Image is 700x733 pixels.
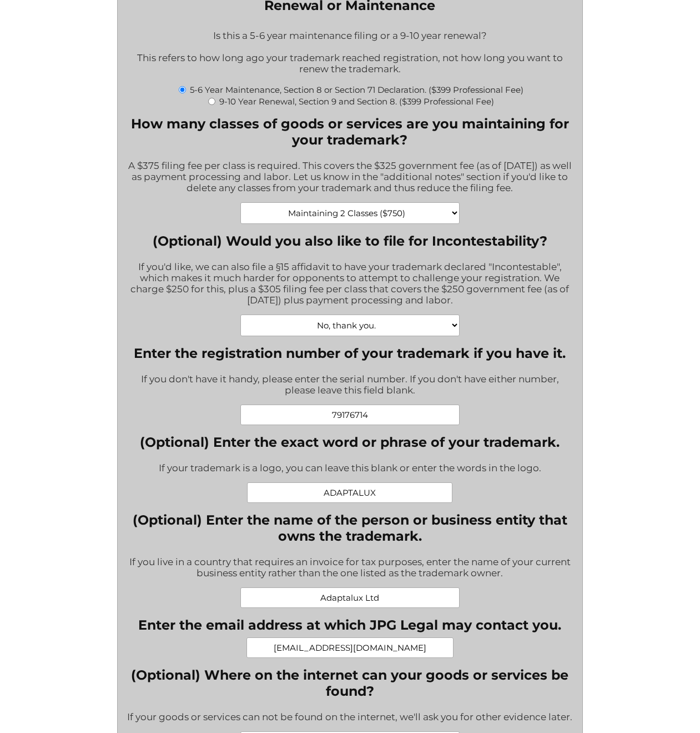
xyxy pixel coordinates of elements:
[219,96,494,107] label: 9-10 Year Renewal, Section 9 and Section 8. ($399 Professional Fee)
[126,233,575,249] label: (Optional) Would you also like to file for Incontestability?
[126,667,575,699] label: (Optional) Where on the internet can your goods or services be found?
[140,455,560,482] div: If your trademark is a logo, you can leave this blank or enter the words in the logo.
[126,512,575,544] label: (Optional) Enter the name of the person or business entity that owns the trademark.
[126,116,575,148] label: How many classes of goods or services are you maintaining for your trademark?
[126,23,575,83] div: Is this a 5-6 year maintenance filing or a 9-10 year renewal? This refers to how long ago your tr...
[126,153,575,202] div: A $375 filing fee per class is required. This covers the $325 government fee (as of [DATE]) as we...
[126,704,575,731] div: If your goods or services can not be found on the internet, we'll ask you for other evidence later.
[126,254,575,315] div: If you'd like, we can also file a §15 affidavit to have your trademark declared "Incontestable", ...
[140,434,560,450] label: (Optional) Enter the exact word or phrase of your trademark.
[138,617,561,633] label: Enter the email address at which JPG Legal may contact you.
[190,84,523,95] label: 5-6 Year Maintenance, Section 8 or Section 71 Declaration. ($399 Professional Fee)
[126,549,575,587] div: If you live in a country that requires an invoice for tax purposes, enter the name of your curren...
[126,366,575,405] div: If you don't have it handy, please enter the serial number. If you don't have either number, plea...
[126,345,575,361] label: Enter the registration number of your trademark if you have it.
